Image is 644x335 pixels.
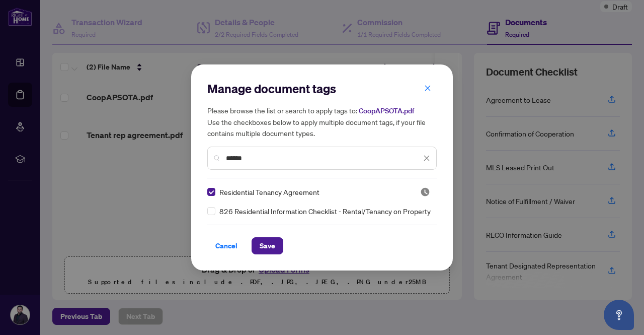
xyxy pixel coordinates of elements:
button: Open asap [604,300,634,330]
button: Cancel [207,237,246,254]
span: Save [260,238,275,254]
span: 826 Residential Information Checklist - Rental/Tenancy on Property [219,206,431,217]
h2: Manage document tags [207,81,437,97]
span: CoopAPSOTA.pdf [359,106,414,115]
span: close [424,85,431,92]
h5: Please browse the list or search to apply tags to: Use the checkboxes below to apply multiple doc... [207,105,437,139]
span: Residential Tenancy Agreement [219,186,319,197]
span: Cancel [215,238,237,254]
span: close [423,155,430,162]
button: Save [252,237,283,254]
span: Pending Review [420,187,430,197]
img: status [420,187,430,197]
